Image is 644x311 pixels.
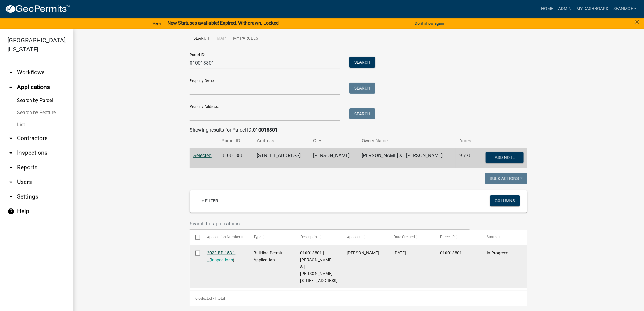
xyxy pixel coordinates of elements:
[635,18,639,26] span: ×
[197,195,223,206] a: + Filter
[7,69,15,76] i: arrow_drop_down
[347,235,363,239] span: Applicant
[487,250,508,255] span: In Progress
[310,148,358,168] td: [PERSON_NAME]
[349,83,375,94] button: Search
[456,148,477,168] td: 9.770
[611,3,639,15] a: SeanMoe
[211,257,233,262] a: Inspections
[207,249,242,263] div: ( )
[7,208,15,215] i: help
[295,230,341,245] datatable-header-cell: Description
[358,134,456,148] th: Owner Name
[253,148,310,168] td: [STREET_ADDRESS]
[574,3,611,15] a: My Dashboard
[456,134,477,148] th: Acres
[434,230,481,245] datatable-header-cell: Parcel ID
[481,230,527,245] datatable-header-cell: Status
[635,18,639,26] button: Close
[486,152,524,163] button: Add Note
[7,193,15,200] i: arrow_drop_down
[190,291,527,306] div: 1 total
[201,230,248,245] datatable-header-cell: Application Number
[394,250,406,255] span: 04/26/2022
[485,173,527,184] button: Bulk Actions
[229,29,262,48] a: My Parcels
[487,235,497,239] span: Status
[412,18,446,28] button: Don't show again
[349,108,375,119] button: Search
[190,29,213,48] a: Search
[7,83,15,91] i: arrow_drop_up
[253,134,310,148] th: Address
[7,149,15,157] i: arrow_drop_down
[310,134,358,148] th: City
[195,296,214,301] span: 0 selected /
[341,230,388,245] datatable-header-cell: Applicant
[7,178,15,186] i: arrow_drop_down
[150,18,164,28] a: View
[254,235,262,239] span: Type
[7,164,15,171] i: arrow_drop_down
[218,134,253,148] th: Parcel ID
[358,148,456,168] td: [PERSON_NAME] & | [PERSON_NAME]
[349,57,375,68] button: Search
[440,250,462,255] span: 010018801
[218,148,253,168] td: 010018801
[190,230,201,245] datatable-header-cell: Select
[190,217,470,230] input: Search for applications
[7,135,15,142] i: arrow_drop_down
[207,235,240,239] span: Application Number
[490,195,520,206] button: Columns
[253,127,278,133] strong: 010018801
[193,153,212,158] a: Selected
[167,20,279,26] strong: New Statuses available! Expired, Withdrawn, Locked
[539,3,556,15] a: Home
[300,235,319,239] span: Description
[556,3,574,15] a: Admin
[248,230,294,245] datatable-header-cell: Type
[207,250,236,262] a: 2022-BP-153 1 1
[347,250,380,255] span: Karen Clarey
[394,235,415,239] span: Date Created
[388,230,434,245] datatable-header-cell: Date Created
[440,235,455,239] span: Parcel ID
[495,155,515,160] span: Add Note
[190,126,527,134] div: Showing results for Parcel ID:
[254,250,282,262] span: Building Permit Application
[300,250,338,283] span: 010018801 | DANIEL P BLENKUSH & | MISCHELLE A BLENKUSH | 10831 PINE RD NE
